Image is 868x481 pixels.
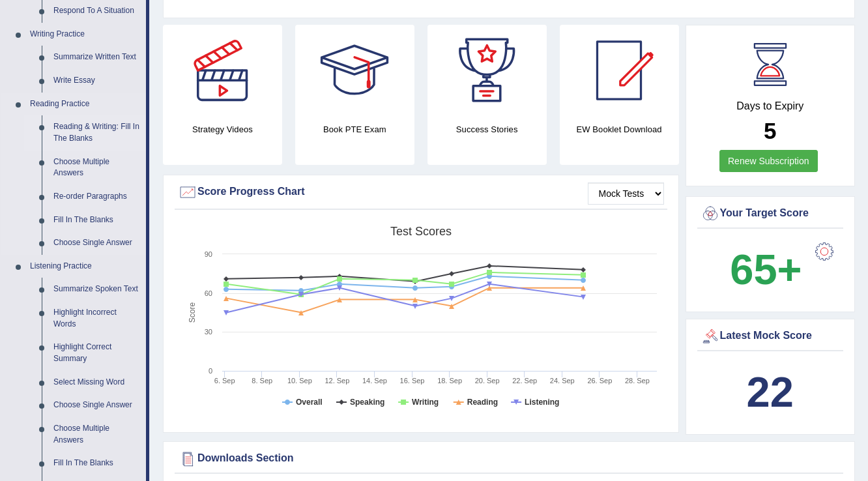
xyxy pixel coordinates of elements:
h4: Book PTE Exam [295,123,414,136]
text: 30 [205,328,212,336]
tspan: 24. Sep [550,377,575,385]
h4: Success Stories [427,123,547,136]
a: Reading & Writing: Fill In The Blanks [48,115,146,150]
a: Summarize Written Text [48,46,146,69]
a: Write Essay [48,69,146,93]
a: Highlight Incorrect Words [48,301,146,336]
tspan: 6. Sep [214,377,235,385]
tspan: Speaking [350,398,384,407]
div: Downloads Section [178,449,840,469]
tspan: 18. Sep [437,377,462,385]
a: Choose Multiple Answers [48,151,146,185]
a: Listening Practice [24,255,146,278]
div: Score Progress Chart [178,182,664,202]
tspan: Test scores [390,225,452,238]
a: Summarize Spoken Text [48,278,146,301]
tspan: 8. Sep [252,377,272,385]
div: Your Target Score [701,204,841,224]
h4: Strategy Videos [163,123,282,136]
h4: Days to Expiry [701,100,841,112]
text: 90 [205,250,212,258]
tspan: 20. Sep [475,377,500,385]
a: Fill In The Blanks [48,452,146,475]
tspan: 16. Sep [400,377,425,385]
a: Select Missing Word [48,371,146,394]
a: Re-order Paragraphs [48,185,146,209]
tspan: 26. Sep [587,377,612,385]
a: Choose Multiple Answers [48,417,146,452]
a: Choose Single Answer [48,231,146,255]
tspan: Overall [296,398,323,407]
text: 0 [209,367,212,375]
tspan: Reading [467,398,498,407]
a: Choose Single Answer [48,394,146,417]
text: 60 [205,289,212,297]
b: 5 [764,118,776,143]
tspan: Writing [412,398,439,407]
tspan: 12. Sep [325,377,349,385]
h4: EW Booklet Download [560,123,679,136]
tspan: 14. Sep [362,377,387,385]
tspan: 28. Sep [625,377,650,385]
b: 65+ [730,246,802,293]
a: Writing Practice [24,23,146,46]
div: Latest Mock Score [701,327,841,346]
a: Highlight Correct Summary [48,336,146,370]
tspan: Score [188,302,197,323]
tspan: 10. Sep [287,377,312,385]
tspan: 22. Sep [512,377,537,385]
a: Renew Subscription [719,150,818,172]
a: Reading Practice [24,93,146,116]
tspan: Listening [525,398,559,407]
a: Fill In The Blanks [48,209,146,232]
b: 22 [747,368,794,416]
